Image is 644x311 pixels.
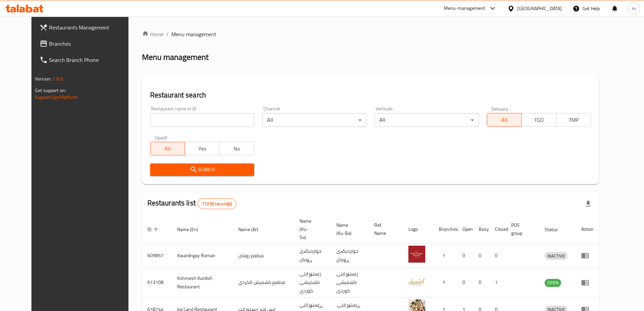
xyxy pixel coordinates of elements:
[49,56,134,64] span: Search Branch Phone
[473,244,490,268] td: 0
[166,30,169,38] li: /
[473,268,490,297] td: 0
[171,30,216,38] span: Menu management
[153,144,182,154] span: All
[142,268,172,297] td: 613108
[150,142,185,155] button: All
[177,225,207,234] span: Name (En)
[233,244,294,268] td: مطعم رومان
[150,90,591,100] h2: Restaurant search
[294,244,331,268] td: خواردنگەی ڕۆمان
[35,86,66,95] span: Get support on:
[556,113,591,127] button: TMP
[172,268,233,297] td: Kshmesh Kurdish Restaurant
[34,52,139,68] a: Search Branch Phone
[52,74,63,83] span: 1.0.0
[142,244,172,268] td: 609857
[219,142,254,155] button: No
[517,5,562,12] div: [GEOGRAPHIC_DATA]
[331,244,369,268] td: خواردنگەی ڕۆمان
[490,215,506,244] th: Closed
[433,215,457,244] th: Branches
[262,113,366,127] div: All
[545,279,561,287] div: OPEN
[142,52,209,63] h2: Menu management
[374,221,395,237] span: Ref. Name
[490,244,506,268] td: 0
[34,36,139,52] a: Branches
[492,106,508,111] label: Delivery
[142,30,599,38] nav: breadcrumb
[473,215,490,244] th: Busy
[490,115,519,125] span: All
[172,244,233,268] td: Xwardngay Roman
[49,40,134,48] span: Branches
[545,252,568,260] span: INACTIVE
[147,198,237,209] h2: Restaurants list
[457,215,473,244] th: Open
[300,217,323,241] span: Name (Ku-So)
[545,252,568,260] div: INACTIVE
[511,221,531,237] span: POS group
[457,244,473,268] td: 0
[521,113,556,127] button: TGO
[233,268,294,297] td: مطعم كشميش الكردي
[336,221,361,237] span: Name (Ku-Ba)
[457,268,473,297] td: 0
[408,273,425,290] img: Kshmesh Kurdish Restaurant
[197,198,236,209] div: Total records count
[403,215,433,244] th: Logo
[222,144,251,154] span: No
[147,225,160,234] span: ID
[632,5,636,12] span: m
[581,279,594,287] div: Menu
[487,113,522,127] button: All
[375,113,479,127] div: All
[150,113,254,127] input: Search for restaurant name or ID..
[35,93,78,102] a: Support.OpsPlatform
[331,268,369,297] td: رێستۆرانتی کشمیشى كوردى
[490,268,506,297] td: 1
[433,268,457,297] td: 1
[34,19,139,36] a: Restaurants Management
[545,225,567,234] span: Status
[150,163,254,176] button: Search
[294,268,331,297] td: رێستۆرانتی کشمیشى كوردى
[576,215,599,244] th: Action
[49,23,134,31] span: Restaurants Management
[238,225,267,234] span: Name (Ar)
[188,144,217,154] span: Yes
[581,251,594,260] div: Menu
[198,201,236,207] span: 11255 record(s)
[444,4,485,13] div: Menu-management
[433,244,457,268] td: 1
[142,30,164,38] a: Home
[580,196,596,212] div: Export file
[155,135,167,140] label: Upsell
[185,142,219,155] button: Yes
[545,279,561,287] span: OPEN
[156,165,249,174] span: Search
[408,246,425,263] img: Xwardngay Roman
[35,74,51,83] span: Version:
[524,115,553,125] span: TGO
[559,115,588,125] span: TMP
